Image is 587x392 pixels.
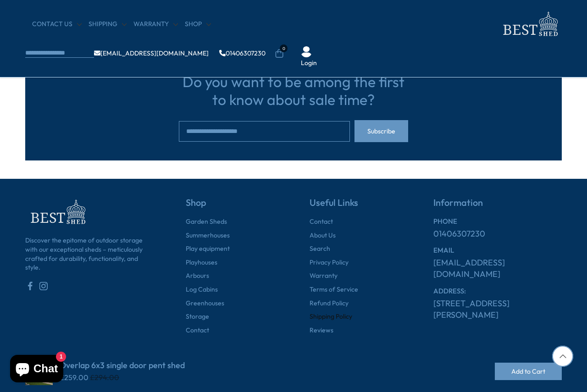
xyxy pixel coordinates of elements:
[186,312,209,321] a: Storage
[90,373,119,382] del: £294.00
[94,50,209,56] a: [EMAIL_ADDRESS][DOMAIN_NAME]
[310,231,336,240] a: About Us
[495,363,562,380] button: Add to Cart
[367,128,395,134] span: Subscribe
[186,197,277,217] h5: Shop
[60,360,185,370] h4: Overlap 6x3 single door pent shed
[433,217,562,226] h6: PHONE
[89,20,127,29] a: Shipping
[310,299,349,308] a: Refund Policy
[25,197,89,227] img: footer-logo
[498,9,562,39] img: logo
[310,258,349,267] a: Privacy Policy
[25,236,154,281] p: Discover the epitome of outdoor storage with our exceptional sheds – meticulously crafted for dur...
[186,271,209,281] a: Arbours
[186,231,230,240] a: Summerhouses
[186,258,217,267] a: Playhouses
[310,326,333,335] a: Reviews
[433,257,562,280] a: [EMAIL_ADDRESS][DOMAIN_NAME]
[301,59,317,68] a: Login
[219,50,266,56] a: 01406307230
[185,20,211,29] a: Shop
[310,285,358,294] a: Terms of Service
[186,217,227,226] a: Garden Sheds
[186,326,209,335] a: Contact
[133,20,178,29] a: Warranty
[179,73,408,108] h3: Do you want to be among the first to know about sale time?
[310,217,333,226] a: Contact
[433,228,485,239] a: 01406307230
[60,373,89,382] ins: £259.00
[433,298,562,320] a: [STREET_ADDRESS][PERSON_NAME]
[186,299,224,308] a: Greenhouses
[186,244,230,254] a: Play equipment
[310,312,352,321] a: Shipping Policy
[186,285,218,294] a: Log Cabins
[310,271,338,281] a: Warranty
[275,49,284,58] a: 0
[301,46,312,57] img: User Icon
[310,244,330,254] a: Search
[433,287,562,295] h6: ADDRESS:
[32,20,82,29] a: CONTACT US
[433,197,562,217] h5: Information
[310,197,401,217] h5: Useful Links
[354,120,408,142] button: Subscribe
[7,355,66,385] inbox-online-store-chat: Shopify online store chat
[280,44,288,52] span: 0
[433,246,562,254] h6: EMAIL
